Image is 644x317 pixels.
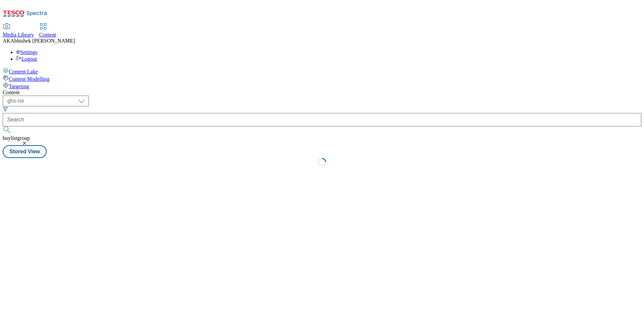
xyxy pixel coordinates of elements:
[9,84,29,89] span: Targeting
[16,49,38,55] a: Settings
[3,24,34,38] a: Media Library
[3,38,10,44] span: AK
[9,76,49,82] span: Content Modelling
[3,32,34,38] span: Media Library
[3,113,641,126] input: Search
[39,24,56,38] a: Content
[3,145,47,158] button: Stored View
[39,32,56,38] span: Content
[3,75,641,82] a: Content Modelling
[3,67,641,75] a: Content Lake
[3,82,641,90] a: Targeting
[3,106,8,112] svg: Search Filters
[10,38,75,44] span: Abhishek [PERSON_NAME]
[9,69,38,74] span: Content Lake
[3,135,30,141] span: buylistgroup
[16,56,37,62] a: Logout
[3,90,641,96] div: Content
